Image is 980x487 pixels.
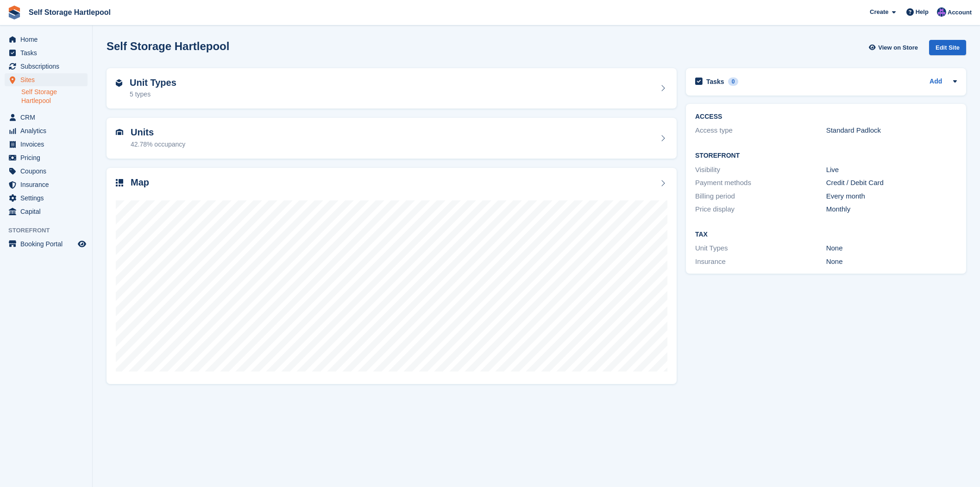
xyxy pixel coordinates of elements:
span: Coupons [20,165,76,178]
span: Booking Portal [20,237,76,250]
span: CRM [20,111,76,124]
a: Map [107,168,677,384]
div: Insurance [695,256,826,267]
div: Credit / Debit Card [826,178,957,188]
a: menu [5,165,88,178]
div: Price display [695,204,826,215]
span: Help [916,7,929,17]
span: Tasks [20,46,76,59]
img: Sean Wood [937,7,946,17]
a: Self Storage Hartlepool [25,5,114,20]
h2: Storefront [695,152,957,160]
div: Access type [695,125,826,136]
a: menu [5,237,88,250]
a: Add [930,77,942,87]
a: menu [5,33,88,46]
div: 5 types [130,90,176,99]
img: stora-icon-8386f47178a22dfd0bd8f6a31ec36ba5ce8667c1dd55bd0f319d3a0aa187defe.svg [7,6,21,19]
span: Subscriptions [20,60,76,73]
img: unit-type-icn-2b2737a686de81e16bb02015468b77c625bbabd49415b5ef34ead5e3b44a266d.svg [116,79,122,87]
span: Insurance [20,178,76,191]
div: 0 [728,77,739,86]
h2: Units [131,127,185,138]
span: Settings [20,192,76,205]
a: menu [5,205,88,218]
div: Live [826,165,957,175]
span: Invoices [20,138,76,151]
a: Preview store [76,238,88,250]
a: Unit Types 5 types [107,68,677,109]
h2: Map [131,177,149,188]
span: Home [20,33,76,46]
a: View on Store [867,40,922,55]
a: Units 42.78% occupancy [107,118,677,159]
img: unit-icn-7be61d7bf1b0ce9d3e12c5938cc71ed9869f7b940bace4675aadf7bd6d80202e.svg [116,129,123,135]
a: menu [5,60,88,73]
a: Self Storage Hartlepool [21,88,88,105]
div: Monthly [826,204,957,215]
span: Analytics [20,124,76,137]
h2: Tax [695,231,957,238]
a: menu [5,124,88,137]
span: Account [948,8,972,17]
a: menu [5,46,88,59]
span: Create [870,7,888,17]
h2: Unit Types [130,77,176,88]
span: Sites [20,73,76,86]
div: 42.78% occupancy [131,140,185,149]
a: menu [5,138,88,151]
a: menu [5,111,88,124]
h2: Tasks [706,77,724,86]
a: Edit Site [929,40,966,59]
div: None [826,243,957,254]
div: Edit Site [929,40,966,55]
h2: Self Storage Hartlepool [107,40,229,52]
div: None [826,256,957,267]
a: menu [5,151,88,164]
a: menu [5,178,88,191]
span: Pricing [20,151,76,164]
div: Unit Types [695,243,826,254]
div: Standard Padlock [826,125,957,136]
div: Billing period [695,191,826,202]
img: map-icn-33ee37083ee616e46c38cad1a60f524a97daa1e2b2c8c0bc3eb3415660979fc1.svg [116,179,123,186]
h2: ACCESS [695,113,957,121]
span: Capital [20,205,76,218]
a: menu [5,192,88,205]
div: Payment methods [695,178,826,188]
div: Visibility [695,165,826,175]
div: Every month [826,191,957,202]
span: Storefront [8,226,92,235]
a: menu [5,73,88,86]
span: View on Store [878,43,918,52]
